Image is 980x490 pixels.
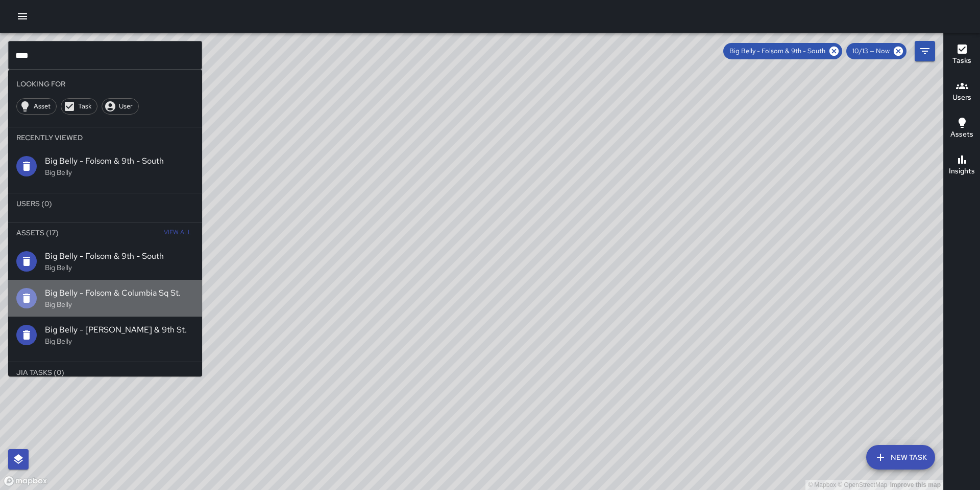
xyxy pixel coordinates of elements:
span: View All [164,225,191,241]
p: Big Belly [45,336,194,346]
div: 10/13 — Now [846,43,906,59]
div: Big Belly - Folsom & 9th - SouthBig Belly [8,243,202,280]
button: New Task [866,445,935,470]
button: Users [944,74,980,110]
div: User [102,98,139,115]
li: Looking For [8,74,202,94]
h6: Insights [949,166,975,177]
span: User [113,101,138,112]
p: Big Belly [45,299,194,309]
h6: Users [952,92,971,103]
button: View All [161,222,194,243]
button: Filters [915,41,935,61]
div: Task [61,98,97,115]
li: Users (0) [8,193,202,214]
div: Big Belly - Folsom & 9th - SouthBig Belly [8,148,202,185]
span: 10/13 — Now [846,46,896,56]
div: Asset [16,98,57,115]
span: Task [72,101,97,112]
h6: Assets [950,129,973,140]
div: Big Belly - Folsom & Columbia Sq St.Big Belly [8,280,202,317]
p: Big Belly [45,167,194,177]
span: Big Belly - Folsom & 9th - South [723,46,831,56]
button: Assets [944,110,980,147]
span: Asset [28,101,56,112]
button: Insights [944,147,980,184]
div: Big Belly - [PERSON_NAME] & 9th St.Big Belly [8,317,202,353]
span: Big Belly - [PERSON_NAME] & 9th St. [45,324,194,336]
span: Big Belly - Folsom & 9th - South [45,250,194,262]
p: Big Belly [45,262,194,273]
div: Big Belly - Folsom & 9th - South [723,43,842,59]
span: Big Belly - Folsom & 9th - South [45,155,194,167]
span: Big Belly - Folsom & Columbia Sq St. [45,287,194,299]
li: Assets (17) [8,222,202,243]
li: Recently Viewed [8,127,202,148]
button: Tasks [944,37,980,74]
h6: Tasks [952,55,971,66]
li: Jia Tasks (0) [8,362,202,383]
